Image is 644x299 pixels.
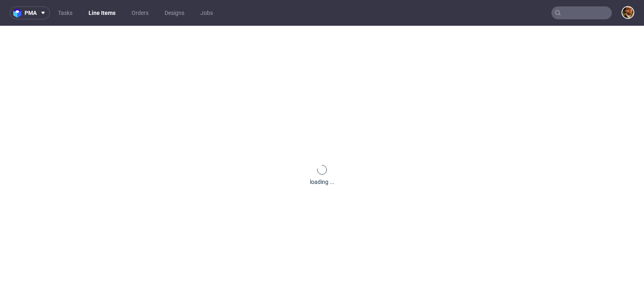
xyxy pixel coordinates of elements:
[53,6,77,19] a: Tasks
[13,8,25,18] img: logo
[10,6,50,19] button: pma
[160,6,189,19] a: Designs
[127,6,153,19] a: Orders
[25,10,37,16] span: pma
[84,6,120,19] a: Line Items
[622,7,634,18] img: Matteo Corsico
[196,6,218,19] a: Jobs
[310,178,334,186] div: loading ...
